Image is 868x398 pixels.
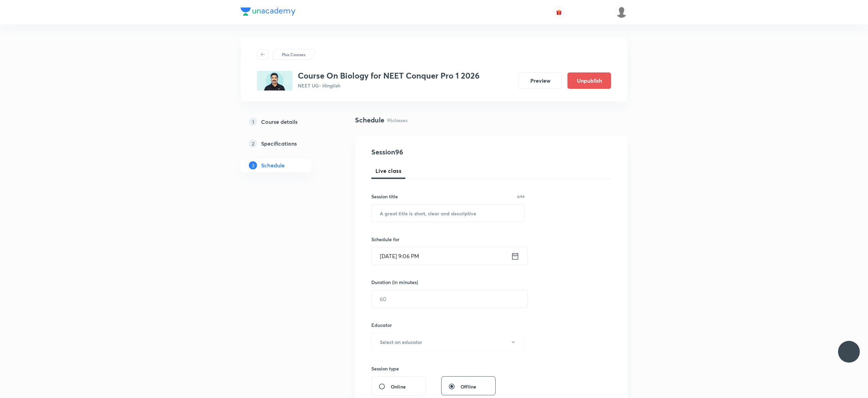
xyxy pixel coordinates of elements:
[556,9,562,15] img: avatar
[249,139,257,148] p: 2
[387,117,407,124] p: 95 classes
[372,204,524,222] input: A great title is short, clear and descriptive
[261,139,297,148] h5: Specifications
[261,161,285,169] h5: Schedule
[249,118,257,126] p: 1
[371,365,399,372] h6: Session type
[371,321,525,329] h6: Educator
[257,71,292,90] img: F854C493-04E2-4A52-9E62-3FC52470FA5E_plus.png
[261,118,298,126] h5: Course details
[355,115,384,125] h4: Schedule
[371,236,525,243] h6: Schedule for
[241,115,333,129] a: 1Course details
[371,193,398,200] h6: Session title
[241,137,333,150] a: 2Specifications
[391,383,406,390] span: Online
[375,167,401,175] span: Live class
[298,71,480,81] h3: Course On Biology for NEET Conquer Pro 1 2026
[371,279,418,286] h6: Duration (in minutes)
[517,195,525,198] p: 0/99
[298,82,480,89] p: NEET UG • Hinglish
[241,7,295,16] img: Company Logo
[461,383,476,390] span: Offline
[567,72,611,89] button: Unpublish
[518,72,562,89] button: Preview
[553,7,564,18] button: avatar
[845,348,853,356] img: ttu
[372,290,528,308] input: 60
[371,333,525,351] button: Select an educator
[371,147,496,157] h4: Session 96
[380,338,422,346] h6: Select an educator
[616,6,627,18] img: Anuruddha Kumar
[282,51,305,57] p: Plus Courses
[249,161,257,169] p: 3
[241,7,295,17] a: Company Logo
